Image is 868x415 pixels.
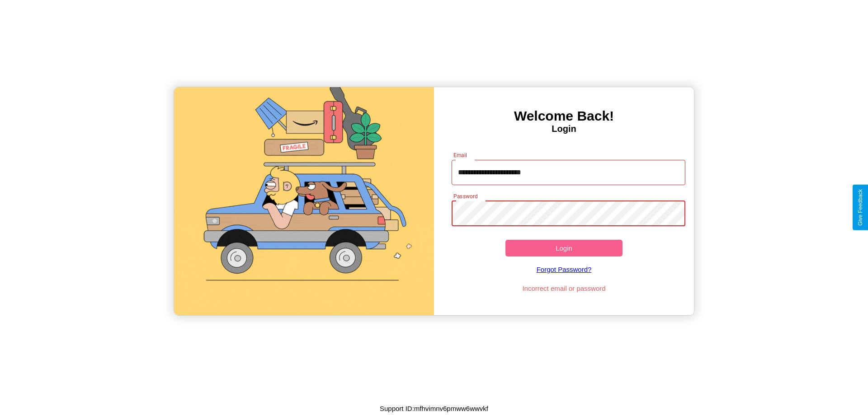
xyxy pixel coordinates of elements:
h4: Login [434,124,694,134]
img: gif [174,87,434,315]
p: Incorrect email or password [447,282,681,294]
div: Give Feedback [857,189,863,226]
h3: Welcome Back! [434,108,694,124]
label: Password [453,192,477,200]
button: Login [505,240,623,256]
a: Forgot Password? [447,256,681,282]
label: Email [453,151,467,159]
p: Support ID: mfhvimnv6pmww6wwvkf [380,402,488,415]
